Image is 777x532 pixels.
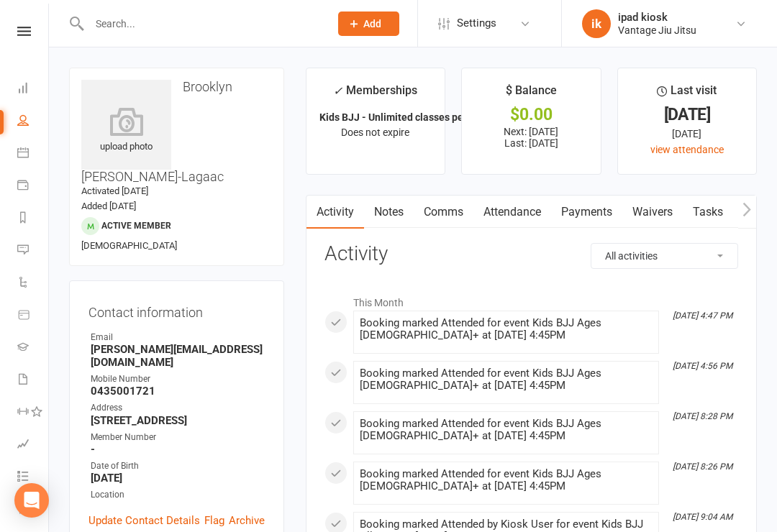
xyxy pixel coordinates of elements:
[673,512,732,522] i: [DATE] 9:04 AM
[650,144,724,155] a: view attendance
[364,196,414,229] a: Notes
[457,7,496,40] span: Settings
[17,170,50,203] a: Payments
[81,185,148,196] time: Activated [DATE]
[631,126,743,142] div: [DATE]
[91,401,265,415] div: Address
[360,418,653,442] div: Booking marked Attended for event Kids BJJ Ages [DEMOGRAPHIC_DATA]+ at [DATE] 4:45PM
[91,372,265,386] div: Mobile Number
[333,81,417,108] div: Memberships
[582,9,611,38] div: ik
[88,300,265,320] h3: Contact information
[622,196,683,229] a: Waivers
[306,196,364,229] a: Activity
[91,331,265,344] div: Email
[91,414,265,427] strong: [STREET_ADDRESS]
[17,300,50,332] a: Product Sales
[85,14,319,34] input: Search...
[673,361,732,371] i: [DATE] 4:56 PM
[631,107,743,122] div: [DATE]
[673,311,732,321] i: [DATE] 4:47 PM
[17,429,50,462] a: Assessments
[101,221,171,231] span: Active member
[17,106,50,138] a: People
[91,472,265,485] strong: [DATE]
[618,24,696,37] div: Vantage Jiu Jitsu
[657,81,717,107] div: Last visit
[81,240,177,251] span: [DEMOGRAPHIC_DATA]
[551,196,622,229] a: Payments
[204,512,224,529] a: Flag
[333,84,342,98] i: ✓
[506,81,557,107] div: $ Balance
[88,512,200,529] a: Update Contact Details
[91,459,265,473] div: Date of Birth
[81,80,272,184] h3: Brooklyn [PERSON_NAME]-Lagaac
[17,138,50,170] a: Calendar
[17,203,50,235] a: Reports
[683,196,733,229] a: Tasks
[324,243,738,265] h3: Activity
[414,196,473,229] a: Comms
[81,107,171,155] div: upload photo
[229,512,265,529] a: Archive
[475,126,587,149] p: Next: [DATE] Last: [DATE]
[473,196,551,229] a: Attendance
[363,18,381,29] span: Add
[360,468,653,492] div: Booking marked Attended for event Kids BJJ Ages [DEMOGRAPHIC_DATA]+ at [DATE] 4:45PM
[360,367,653,392] div: Booking marked Attended for event Kids BJJ Ages [DEMOGRAPHIC_DATA]+ at [DATE] 4:45PM
[81,201,136,211] time: Added [DATE]
[338,12,399,36] button: Add
[91,343,265,369] strong: [PERSON_NAME][EMAIL_ADDRESS][DOMAIN_NAME]
[17,73,50,106] a: Dashboard
[319,111,493,123] strong: Kids BJJ - Unlimited classes per week
[91,488,265,502] div: Location
[341,127,409,138] span: Does not expire
[360,317,653,341] div: Booking marked Attended for event Kids BJJ Ages [DEMOGRAPHIC_DATA]+ at [DATE] 4:45PM
[324,288,738,311] li: This Month
[618,11,696,24] div: ipad kiosk
[673,462,732,472] i: [DATE] 8:26 PM
[91,443,265,456] strong: -
[475,107,587,122] div: $0.00
[14,483,49,518] div: Open Intercom Messenger
[91,431,265,444] div: Member Number
[91,385,265,398] strong: 0435001721
[673,411,732,421] i: [DATE] 8:28 PM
